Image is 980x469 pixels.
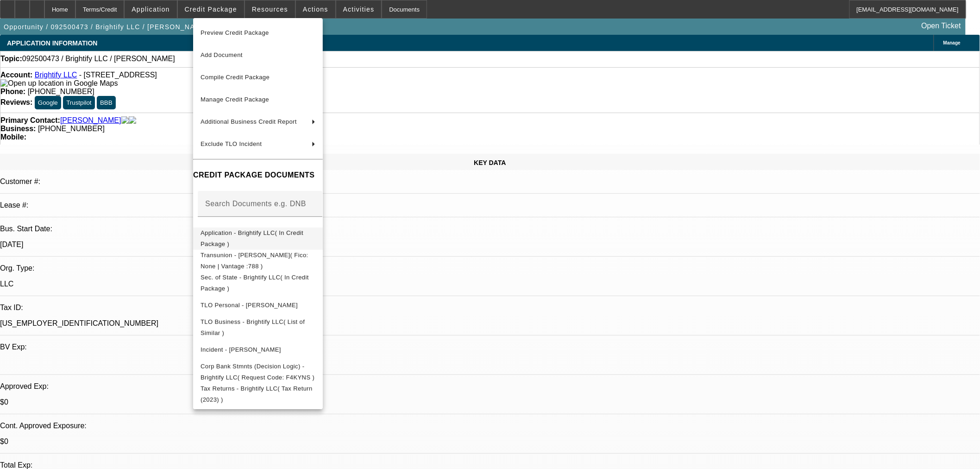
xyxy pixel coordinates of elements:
[201,346,281,353] span: Incident - [PERSON_NAME]
[201,51,243,58] span: Add Document
[201,385,313,403] span: Tax Returns - Brightify LLC( Tax Return (2023) )
[193,316,323,338] button: TLO Business - Brightify LLC( List of Similar )
[201,118,297,125] span: Additional Business Credit Report
[193,249,323,272] button: Transunion - Baize, John( Fico: None | Vantage :788 )
[193,361,323,383] button: Corp Bank Stmnts (Decision Logic) - Brightify LLC( Request Code: F4KYNS )
[193,272,323,294] button: Sec. of State - Brightify LLC( In Credit Package )
[201,301,298,308] span: TLO Personal - [PERSON_NAME]
[201,362,314,380] span: Corp Bank Stmnts (Decision Logic) - Brightify LLC( Request Code: F4KYNS )
[205,199,306,207] mat-label: Search Documents e.g. DNB
[201,96,269,103] span: Manage Credit Package
[201,251,308,269] span: Transunion - [PERSON_NAME]( Fico: None | Vantage :788 )
[193,383,323,405] button: Tax Returns - Brightify LLC( Tax Return (2023) )
[193,338,323,361] button: Incident - Baize, John
[201,229,303,247] span: Application - Brightify LLC( In Credit Package )
[201,29,269,36] span: Preview Credit Package
[193,227,323,249] button: Application - Brightify LLC( In Credit Package )
[193,294,323,316] button: TLO Personal - Baize, John
[201,140,262,147] span: Exclude TLO Incident
[201,273,309,292] span: Sec. of State - Brightify LLC( In Credit Package )
[193,170,323,181] h4: CREDIT PACKAGE DOCUMENTS
[201,74,270,81] span: Compile Credit Package
[201,318,305,336] span: TLO Business - Brightify LLC( List of Similar )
